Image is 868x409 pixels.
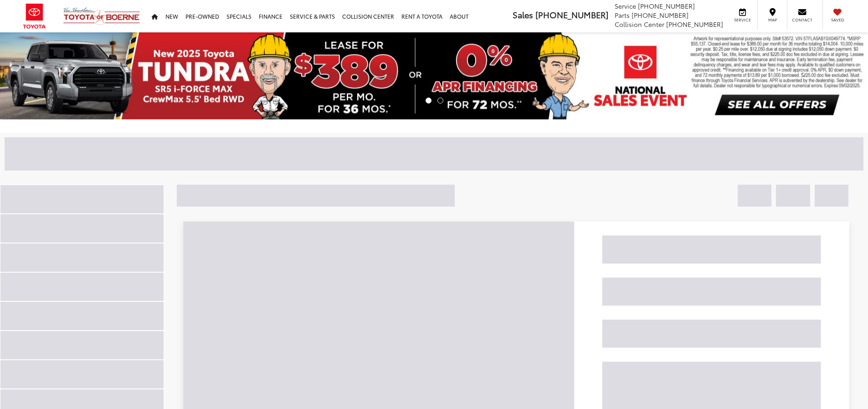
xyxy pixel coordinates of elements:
span: Service [732,17,753,23]
img: Vic Vaughan Toyota of Boerne [63,7,140,26]
span: Parts [615,10,630,20]
span: Map [762,17,782,23]
span: [PHONE_NUMBER] [632,10,688,20]
span: [PHONE_NUMBER] [535,9,608,21]
span: Saved [827,17,847,23]
span: Service [615,1,636,10]
span: [PHONE_NUMBER] [666,20,723,29]
span: Contact [792,17,812,23]
span: Sales [513,9,533,21]
span: Collision Center [615,20,664,29]
span: [PHONE_NUMBER] [638,1,695,10]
